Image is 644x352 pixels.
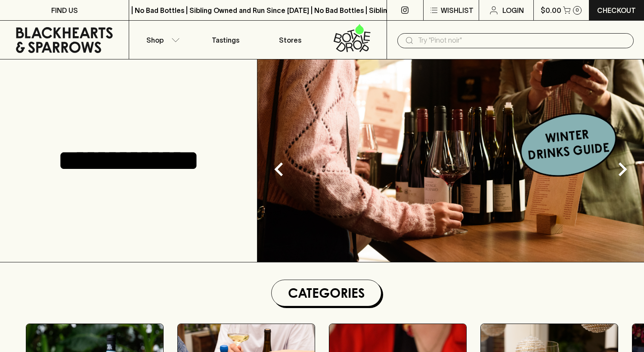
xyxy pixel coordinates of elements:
input: Try "Pinot noir" [418,34,627,47]
p: Login [502,5,524,16]
a: Tastings [194,21,258,59]
p: $0.00 [541,5,561,16]
p: Tastings [212,35,239,45]
a: Stores [258,21,322,59]
button: Previous [262,152,296,187]
p: Stores [279,35,301,45]
h1: Categories [275,283,378,302]
p: Wishlist [441,5,474,16]
img: optimise [257,59,644,262]
button: Next [605,152,640,187]
p: Shop [146,35,164,45]
p: 0 [576,8,579,12]
button: Shop [129,21,193,59]
p: Checkout [597,5,636,16]
p: FIND US [51,5,78,16]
